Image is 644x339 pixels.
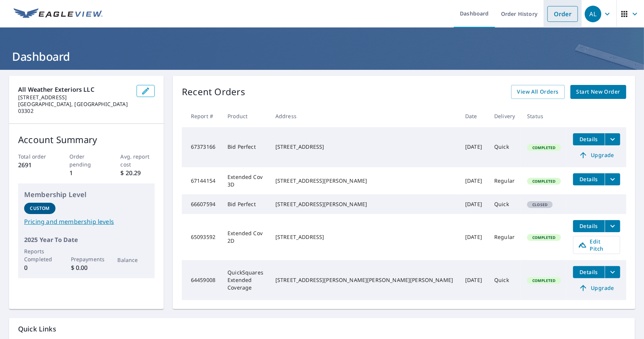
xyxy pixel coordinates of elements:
[578,238,615,252] span: Edit Pitch
[517,87,559,97] span: View All Orders
[578,222,600,230] span: Details
[24,247,55,263] p: Reports Completed
[528,145,560,150] span: Completed
[459,194,488,214] td: [DATE]
[221,167,269,194] td: Extended Cov 3D
[24,263,55,272] p: 0
[182,105,221,127] th: Report #
[573,220,605,232] button: detailsBtn-65093592
[573,133,605,145] button: detailsBtn-67373166
[488,167,521,194] td: Regular
[275,276,453,284] div: [STREET_ADDRESS][PERSON_NAME][PERSON_NAME][PERSON_NAME]
[605,266,620,278] button: filesDropdownBtn-64459008
[182,214,221,260] td: 65093592
[459,105,488,127] th: Date
[18,133,155,146] p: Account Summary
[573,282,620,294] a: Upgrade
[275,233,453,241] div: [STREET_ADDRESS]
[459,214,488,260] td: [DATE]
[182,167,221,194] td: 67144154
[528,235,560,240] span: Completed
[488,260,521,300] td: Quick
[24,235,149,244] p: 2025 Year To Date
[182,127,221,167] td: 67373166
[69,153,104,168] p: Order pending
[605,220,620,232] button: filesDropdownBtn-65093592
[578,284,616,293] span: Upgrade
[547,6,578,22] a: Order
[573,173,605,185] button: detailsBtn-67144154
[30,205,49,212] p: Custom
[605,173,620,185] button: filesDropdownBtn-67144154
[221,105,269,127] th: Product
[118,256,149,264] p: Balance
[18,153,52,160] p: Total order
[18,94,131,101] p: [STREET_ADDRESS]
[521,105,567,127] th: Status
[578,136,600,143] span: Details
[528,278,560,283] span: Completed
[24,217,149,226] a: Pricing and membership levels
[221,127,269,167] td: Bid Perfect
[121,153,155,168] p: Avg. report cost
[578,151,616,160] span: Upgrade
[14,8,103,20] img: EV Logo
[488,214,521,260] td: Regular
[578,268,600,276] span: Details
[511,85,565,99] a: View All Orders
[18,324,626,334] p: Quick Links
[275,143,453,151] div: [STREET_ADDRESS]
[459,127,488,167] td: [DATE]
[182,260,221,300] td: 64459008
[269,105,459,127] th: Address
[570,85,626,99] a: Start New Order
[573,266,605,278] button: detailsBtn-64459008
[573,149,620,161] a: Upgrade
[576,87,620,97] span: Start New Order
[71,255,102,263] p: Prepayments
[71,263,102,272] p: $ 0.00
[459,260,488,300] td: [DATE]
[459,167,488,194] td: [DATE]
[488,105,521,127] th: Delivery
[488,194,521,214] td: Quick
[182,194,221,214] td: 66607594
[221,260,269,300] td: QuickSquares Extended Coverage
[182,85,245,99] p: Recent Orders
[24,190,149,200] p: Membership Level
[528,202,552,207] span: Closed
[528,179,560,184] span: Completed
[605,133,620,145] button: filesDropdownBtn-67373166
[121,168,155,177] p: $ 20.29
[221,214,269,260] td: Extended Cov 2D
[488,127,521,167] td: Quick
[69,168,104,177] p: 1
[9,49,635,64] h1: Dashboard
[585,6,601,22] div: AL
[275,200,453,208] div: [STREET_ADDRESS][PERSON_NAME]
[573,236,620,254] a: Edit Pitch
[578,176,600,183] span: Details
[275,177,453,185] div: [STREET_ADDRESS][PERSON_NAME]
[221,194,269,214] td: Bid Perfect
[18,160,52,169] p: 2691
[18,85,131,94] p: All Weather Exteriors LLC
[18,101,131,114] p: [GEOGRAPHIC_DATA], [GEOGRAPHIC_DATA] 03302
